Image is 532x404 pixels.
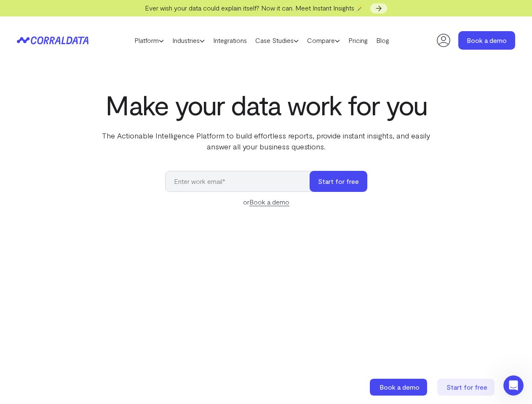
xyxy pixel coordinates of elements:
[372,34,393,47] a: Blog
[130,34,168,47] a: Platform
[145,4,364,12] span: Ever wish your data could explain itself? Now it can. Meet Instant Insights 🪄
[209,34,251,47] a: Integrations
[168,34,209,47] a: Industries
[251,34,303,47] a: Case Studies
[458,31,515,50] a: Book a demo
[370,379,429,396] a: Book a demo
[165,197,367,207] div: or
[437,379,496,396] a: Start for free
[94,130,438,152] p: The Actionable Intelligence Platform to build effortless reports, provide instant insights, and e...
[380,383,420,391] span: Book a demo
[94,90,438,120] h1: Make your data work for you
[303,34,344,47] a: Compare
[503,375,524,396] iframe: Intercom live chat
[344,34,372,47] a: Pricing
[249,198,289,206] a: Book a demo
[446,383,487,391] span: Start for free
[165,171,318,192] input: Enter work email*
[310,171,367,192] button: Start for free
